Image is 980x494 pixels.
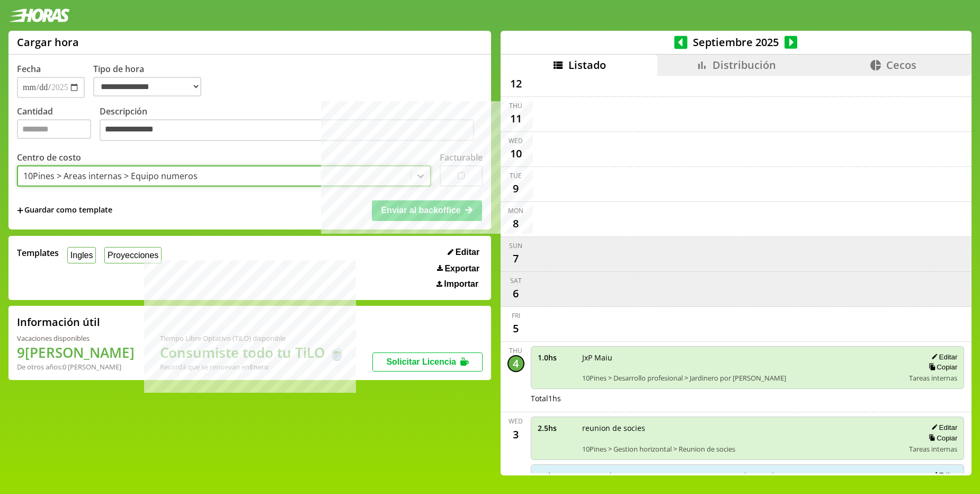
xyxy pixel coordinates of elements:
span: reunion de socies [582,423,902,433]
div: Total 1 hs [531,393,965,403]
input: Cantidad [17,119,91,139]
button: Ingles [67,247,96,263]
div: scrollable content [501,76,972,474]
button: Copiar [925,434,957,443]
h2: Información útil [17,315,100,329]
span: +Guardar como template [17,205,112,216]
div: Thu [509,346,522,355]
div: 5 [507,320,524,337]
span: Tareas internas [909,373,957,383]
span: 10Pines > Desarrollo profesional > Jardinero por [PERSON_NAME] [582,373,902,383]
div: Recordá que se renuevan en [160,362,345,372]
span: Enviar al backoffice [381,206,460,215]
label: Tipo de hora [93,63,210,98]
div: Wed [509,417,523,426]
div: 12 [507,75,524,92]
label: Facturable [440,152,483,163]
label: Cantidad [17,105,100,144]
div: Thu [509,101,522,110]
span: 10Pines > Gestion horizontal > Reunion de socies [582,444,902,454]
h1: Cargar hora [17,35,79,49]
select: Tipo de hora [93,77,201,96]
span: 4.0 hs [538,471,575,481]
b: Enero [250,362,269,372]
label: Centro de costo [17,152,81,163]
div: Fri [512,311,520,320]
div: Vacaciones disponibles [17,333,135,343]
span: JxP Maiu [582,352,902,363]
button: Editar [928,352,957,361]
h1: 9 [PERSON_NAME] [17,343,135,362]
label: Fecha [17,63,41,75]
button: Exportar [434,263,483,274]
div: 6 [507,285,524,302]
span: Cecos [886,58,916,72]
span: Templates [17,247,59,259]
div: Sun [509,241,522,250]
div: 3 [507,426,524,443]
h1: Consumiste todo tu TiLO 🍵 [160,343,345,362]
span: Exportar [444,264,479,274]
span: + [17,205,23,216]
span: Editar [456,248,479,257]
div: 10 [507,145,524,162]
span: Tareas internas [909,444,957,454]
img: logotipo [8,8,70,22]
button: Solicitar Licencia [372,352,483,372]
div: De otros años: 0 [PERSON_NAME] [17,362,135,372]
span: Importar [444,279,478,289]
button: Enviar al backoffice [372,200,482,220]
span: Listado [568,58,606,72]
div: Mon [508,206,523,215]
span: 1.0 hs [538,352,575,363]
div: 4 [507,355,524,372]
button: Copiar [925,363,957,372]
span: 2.5 hs [538,423,575,433]
div: 11 [507,110,524,127]
div: Sat [510,276,522,285]
span: Bug Webco OFFER_DETAILS, [PERSON_NAME] bancard [583,471,913,481]
button: Proyecciones [104,247,162,263]
span: Solicitar Licencia [386,357,456,366]
button: Editar [444,247,483,258]
div: 7 [507,250,524,267]
span: Septiembre 2025 [688,35,785,49]
div: 10Pines > Areas internas > Equipo numeros [23,170,198,182]
button: Editar [928,423,957,432]
div: Tiempo Libre Optativo (TiLO) disponible [160,333,345,343]
label: Descripción [100,105,483,144]
textarea: Descripción [100,119,474,142]
div: 9 [507,180,524,197]
div: Wed [509,136,523,145]
button: Editar [928,471,957,480]
div: 8 [507,215,524,232]
div: Tue [510,171,522,180]
span: Distribución [712,58,776,72]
